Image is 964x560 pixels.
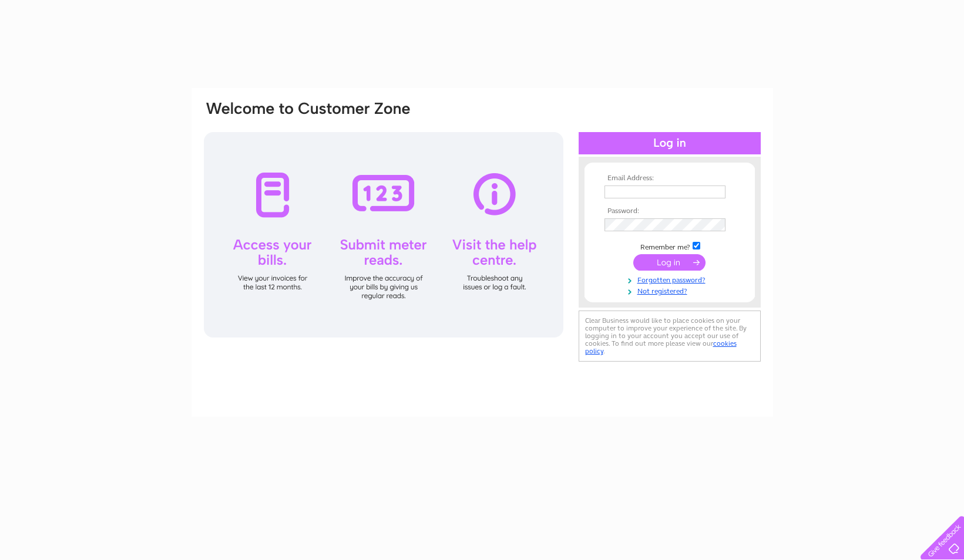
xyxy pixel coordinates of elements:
[604,285,738,296] a: Not registered?
[633,254,706,271] input: Submit
[602,207,738,215] th: Password:
[602,240,738,252] td: Remember me?
[585,339,737,355] a: cookies policy
[579,311,761,362] div: Clear Business would like to place cookies on your computer to improve your experience of the sit...
[604,274,738,285] a: Forgotten password?
[602,174,738,183] th: Email Address:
